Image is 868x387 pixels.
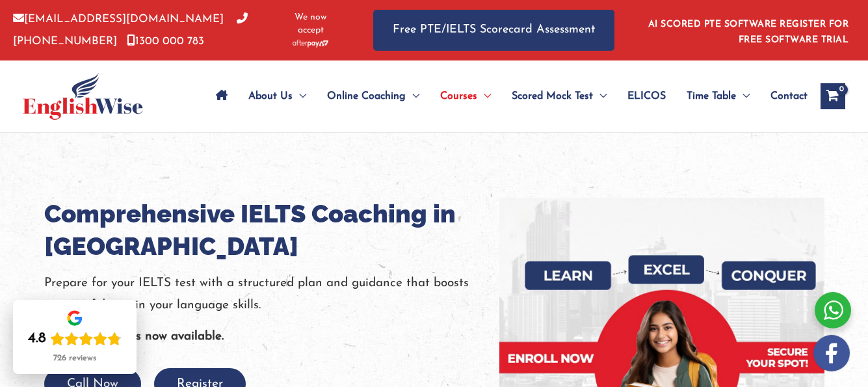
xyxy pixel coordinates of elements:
[512,73,593,119] span: Scored Mock Test
[770,73,808,119] span: Contact
[133,330,224,343] b: is now available.
[327,73,406,119] span: Online Coaching
[477,73,491,119] span: Menu Toggle
[44,198,499,263] h1: Comprehensive IELTS Coaching in [GEOGRAPHIC_DATA]
[676,73,760,119] a: Time TableMenu Toggle
[406,73,419,119] span: Menu Toggle
[293,73,306,119] span: Menu Toggle
[760,73,808,119] a: Contact
[53,353,96,364] div: 726 reviews
[627,73,666,119] span: ELICOS
[13,14,224,25] a: [EMAIL_ADDRESS][DOMAIN_NAME]
[501,73,617,119] a: Scored Mock TestMenu Toggle
[430,73,501,119] a: CoursesMenu Toggle
[23,73,143,120] img: cropped-ew-logo
[813,335,850,371] img: white-facebook.png
[293,40,328,47] img: Afterpay-Logo
[640,9,855,51] aside: Header Widget 1
[238,73,317,119] a: About UsMenu Toggle
[821,83,845,109] a: View Shopping Cart, empty
[205,73,808,119] nav: Site Navigation: Main Menu
[127,36,204,47] a: 1300 000 783
[248,73,293,119] span: About Us
[317,73,430,119] a: Online CoachingMenu Toggle
[373,10,614,51] a: Free PTE/IELTS Scorecard Assessment
[440,73,477,119] span: Courses
[736,73,750,119] span: Menu Toggle
[28,330,46,348] div: 4.8
[617,73,676,119] a: ELICOS
[13,14,248,46] a: [PHONE_NUMBER]
[687,73,736,119] span: Time Table
[281,11,341,37] span: We now accept
[44,273,499,316] p: Prepare for your IELTS test with a structured plan and guidance that boosts your confidence in yo...
[648,20,849,45] a: AI SCORED PTE SOFTWARE REGISTER FOR FREE SOFTWARE TRIAL
[593,73,607,119] span: Menu Toggle
[28,330,122,348] div: Rating: 4.8 out of 5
